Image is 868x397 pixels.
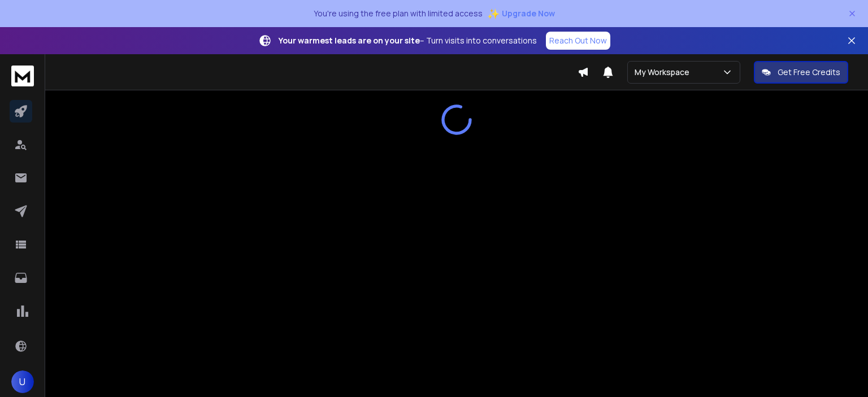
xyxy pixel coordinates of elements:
button: U [11,370,34,393]
strong: Your warmest leads are on your site [279,35,420,46]
p: – Turn visits into conversations [279,35,537,46]
p: My Workspace [635,67,694,78]
p: Get Free Credits [778,67,840,78]
img: logo [11,66,34,86]
button: ✨Upgrade Now [487,2,555,25]
button: Get Free Credits [754,61,848,84]
span: Upgrade Now [502,8,555,19]
p: You're using the free plan with limited access [314,8,483,19]
span: ✨ [487,6,500,21]
a: Reach Out Now [546,32,610,50]
p: Reach Out Now [549,35,607,46]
